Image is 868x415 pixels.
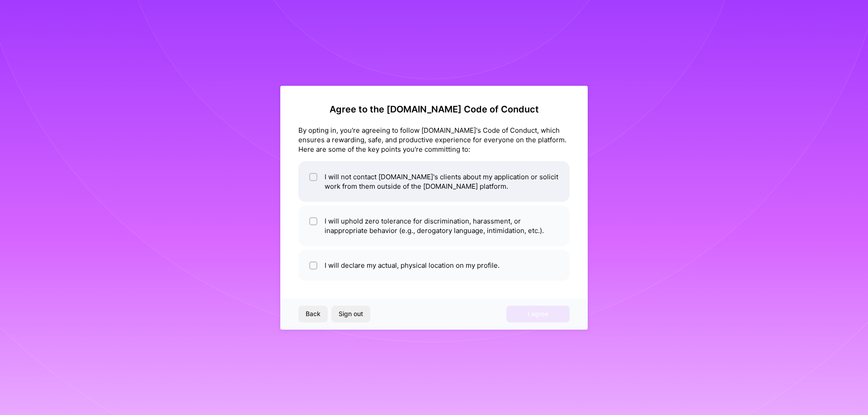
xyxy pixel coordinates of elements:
[298,306,328,322] button: Back
[298,161,570,202] li: I will not contact [DOMAIN_NAME]'s clients about my application or solicit work from them outside...
[298,104,570,115] h2: Agree to the [DOMAIN_NAME] Code of Conduct
[331,306,370,322] button: Sign out
[298,250,570,281] li: I will declare my actual, physical location on my profile.
[298,126,570,154] div: By opting in, you're agreeing to follow [DOMAIN_NAME]'s Code of Conduct, which ensures a rewardin...
[339,309,363,318] span: Sign out
[298,205,570,246] li: I will uphold zero tolerance for discrimination, harassment, or inappropriate behavior (e.g., der...
[306,309,321,318] span: Back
